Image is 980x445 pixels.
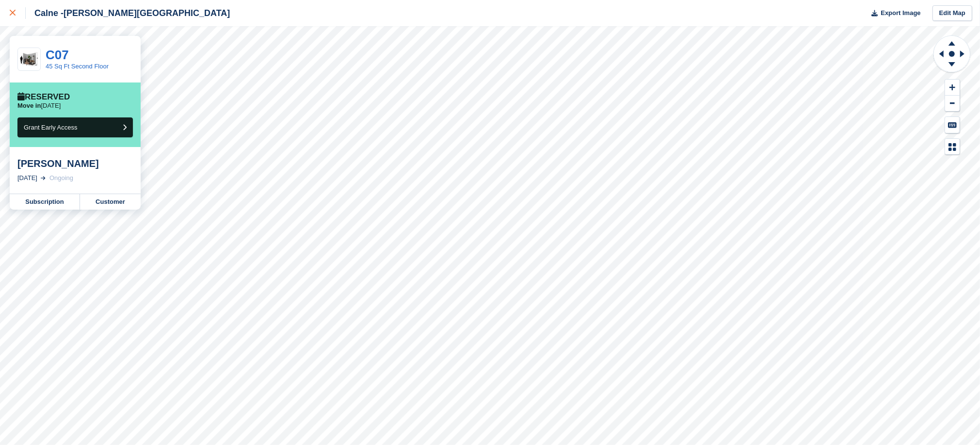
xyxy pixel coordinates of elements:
span: Export Image [881,8,920,18]
a: C07 [46,48,69,62]
img: arrow-right-light-icn-cde0832a797a2874e46488d9cf13f60e5c3a73dbe684e267c42b8395dfbc2abf.svg [41,176,46,180]
button: Zoom In [945,80,960,96]
button: Zoom Out [945,96,960,112]
img: 45sqft.jpg [18,51,40,68]
div: Reserved [17,92,70,102]
a: 45 Sq Ft Second Floor [46,63,109,70]
div: [DATE] [17,173,37,183]
a: Edit Map [932,5,972,21]
a: Subscription [10,194,80,210]
button: Export Image [866,5,921,21]
p: [DATE] [17,102,61,110]
button: Keyboard Shortcuts [945,117,960,133]
button: Grant Early Access [17,117,133,137]
div: [PERSON_NAME] [17,158,133,169]
a: Customer [80,194,141,210]
span: Grant Early Access [24,124,78,131]
div: Ongoing [49,173,73,183]
span: Move in [17,102,41,109]
div: Calne -[PERSON_NAME][GEOGRAPHIC_DATA] [26,7,230,19]
button: Map Legend [945,139,960,155]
